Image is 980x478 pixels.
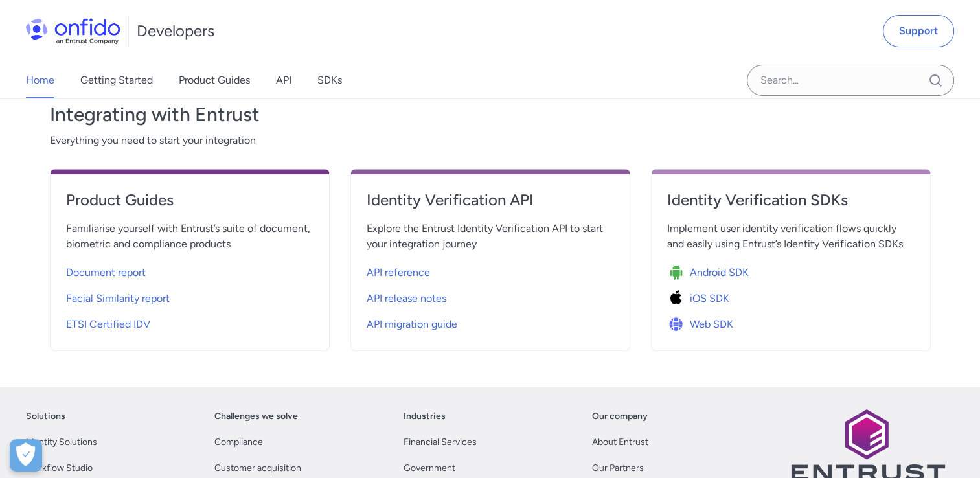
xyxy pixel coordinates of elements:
input: Onfido search input field [747,65,954,96]
img: Icon Web SDK [667,315,690,334]
span: Familiarise yourself with Entrust’s suite of document, biometric and compliance products [66,221,313,252]
a: API reference [367,257,614,283]
a: About Entrust [592,435,648,450]
a: Support [883,15,954,47]
a: Product Guides [179,62,250,98]
h1: Developers [137,21,214,41]
a: Our company [592,409,648,424]
a: Financial Services [404,435,477,450]
span: Document report [66,265,146,280]
a: API migration guide [367,309,614,335]
a: Facial Similarity report [66,283,313,309]
a: Identity Verification SDKs [667,190,915,221]
a: Government [404,461,455,476]
a: Getting Started [80,62,153,98]
a: Icon Web SDKWeb SDK [667,309,915,335]
h3: Integrating with Entrust [50,102,931,128]
a: API [276,62,291,98]
h4: Product Guides [66,190,313,211]
a: Compliance [214,435,263,450]
a: ETSI Certified IDV [66,309,313,335]
a: Our Partners [592,461,644,476]
a: API release notes [367,283,614,309]
span: Explore the Entrust Identity Verification API to start your integration journey [367,221,614,252]
a: Product Guides [66,190,313,221]
a: Workflow Studio [26,461,93,476]
span: Implement user identity verification flows quickly and easily using Entrust’s Identity Verificati... [667,221,915,252]
img: Onfido Logo [26,18,120,44]
img: Icon Android SDK [667,264,690,282]
a: Document report [66,257,313,283]
h4: Identity Verification API [367,190,614,211]
img: Icon iOS SDK [667,290,690,308]
span: Web SDK [690,317,733,332]
h4: Identity Verification SDKs [667,190,915,211]
span: API migration guide [367,317,457,332]
span: Android SDK [690,265,749,280]
span: API reference [367,265,430,280]
span: iOS SDK [690,291,729,306]
span: Facial Similarity report [66,291,170,306]
a: Identity Verification API [367,190,614,221]
a: Icon iOS SDKiOS SDK [667,283,915,309]
div: Cookie Preferences [10,439,42,472]
span: Everything you need to start your integration [50,133,931,148]
a: Challenges we solve [214,409,298,424]
a: Home [26,62,54,98]
a: Customer acquisition [214,461,301,476]
a: Industries [404,409,446,424]
a: Icon Android SDKAndroid SDK [667,257,915,283]
a: Solutions [26,409,65,424]
button: Open Preferences [10,439,42,472]
span: API release notes [367,291,446,306]
a: Identity Solutions [26,435,97,450]
a: SDKs [317,62,342,98]
span: ETSI Certified IDV [66,317,150,332]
